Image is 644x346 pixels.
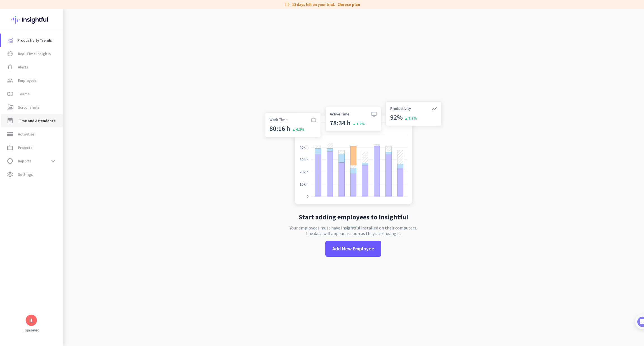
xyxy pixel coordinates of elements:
span: Activities [18,131,35,138]
a: work_outlineProjects [1,141,63,154]
i: settings [7,171,13,178]
a: groupEmployees [1,74,63,87]
img: menu-item [8,38,13,43]
i: perm_media [7,104,13,111]
span: Real-Time Insights [18,50,51,57]
span: Time and Attendance [18,117,56,124]
span: Screenshots [18,104,40,111]
i: group [7,77,13,84]
i: av_timer [7,50,13,57]
a: perm_mediaScreenshots [1,101,63,114]
i: data_usage [7,158,13,164]
a: tollTeams [1,87,63,101]
i: event_note [7,117,13,124]
i: notification_important [7,64,13,70]
a: data_usageReportsexpand_more [1,154,63,168]
span: Productivity Trends [17,37,52,44]
a: notification_importantAlerts [1,60,63,74]
h2: Start adding employees to Insightful [299,214,408,221]
a: Choose plan [337,2,360,7]
span: Add New Employee [332,245,374,252]
button: expand_more [48,156,58,166]
i: label [284,2,290,7]
span: Teams [18,91,30,97]
span: Employees [18,77,37,84]
i: toll [7,91,13,97]
img: Insightful logo [11,9,52,31]
span: Reports [18,158,32,164]
a: menu-itemProductivity Trends [1,34,63,47]
a: event_noteTime and Attendance [1,114,63,127]
span: Alerts [18,64,28,70]
a: settingsSettings [1,168,63,181]
a: storageActivities [1,127,63,141]
img: no-search-results [261,98,446,209]
span: Projects [18,144,32,151]
p: Your employees must have Insightful installed on their computers. The data will appear as soon as... [290,225,417,236]
a: av_timerReal-Time Insights [1,47,63,60]
button: Add New Employee [325,241,381,257]
div: IL [29,317,34,323]
i: storage [7,131,13,138]
span: Settings [18,171,33,178]
i: work_outline [7,144,13,151]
